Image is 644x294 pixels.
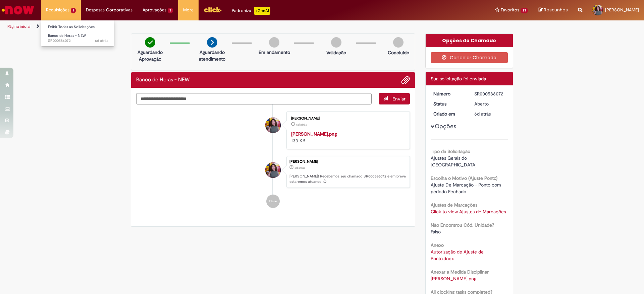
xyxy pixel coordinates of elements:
[136,156,410,188] li: Bianca Da Silva Fernandes E Silva
[136,77,190,83] h2: Banco de Horas - NEW Histórico de tíquete
[431,155,477,168] span: Ajustes Gerais do [GEOGRAPHIC_DATA]
[134,49,166,62] p: Aguardando Aprovação
[5,20,424,33] ul: Trilhas de página
[95,38,108,43] span: 6d atrás
[331,37,341,48] img: img-circle-grey.png
[259,49,290,56] p: Em andamento
[265,162,281,178] div: Bianca Da Silva Fernandes E Silva
[291,131,403,144] div: 133 KB
[431,222,494,228] b: Não Encontrou Cód. Unidade?
[431,202,477,208] b: Ajustes de Marcações
[143,7,166,13] span: Aprovações
[428,100,470,107] dt: Status
[296,123,307,127] span: 6d atrás
[379,93,410,104] button: Enviar
[296,123,307,127] time: 25/09/2025 08:49:56
[41,23,115,31] a: Exibir Todas as Solicitações
[431,182,502,195] span: Ajuste De Marcação - Ponto com período Fechado
[204,5,222,15] img: click_logo_yellow_360x200.png
[544,7,568,13] span: Rascunhos
[431,209,506,215] a: Click to view Ajustes de Marcações
[431,148,470,154] b: Tipo da Solicitação
[41,32,115,45] a: Aberto SR000586072 : Banco de Horas - NEW
[431,242,444,248] b: Anexo
[431,276,476,282] a: Download de Camila Marcolino Lima.png
[1,3,35,17] img: ServiceNow
[48,38,108,44] span: SR000586072
[388,49,409,56] p: Concluído
[183,7,194,13] span: More
[401,76,410,84] button: Adicionar anexos
[393,37,404,48] img: img-circle-grey.png
[294,166,305,170] time: 25/09/2025 08:52:05
[431,175,497,181] b: Escolha o Motivo (Ajuste Ponto)
[289,160,406,164] div: [PERSON_NAME]
[431,229,441,235] span: Falso
[265,118,281,133] div: Bianca Da Silva Fernandes E Silva
[392,96,406,102] span: Enviar
[207,37,217,48] img: arrow-next.png
[326,49,346,56] p: Validação
[428,90,470,97] dt: Número
[289,174,406,184] p: [PERSON_NAME]! Recebemos seu chamado SR000586072 e em breve estaremos atuando.
[136,104,410,215] ul: Histórico de tíquete
[254,7,270,15] p: +GenAi
[431,76,486,82] span: Sua solicitação foi enviada
[431,52,508,63] button: Cancelar Chamado
[46,7,69,13] span: Requisições
[474,111,505,117] div: 25/09/2025 08:52:05
[426,34,513,47] div: Opções do Chamado
[145,37,155,48] img: check-circle-green.png
[431,269,489,275] b: Anexar a Medida Disciplinar
[294,166,305,170] span: 6d atrás
[474,90,505,97] div: SR000586072
[428,111,470,117] dt: Criado em
[474,111,491,117] span: 6d atrás
[474,111,491,117] time: 25/09/2025 08:52:05
[136,93,372,104] textarea: Digite sua mensagem aqui...
[474,100,505,107] div: Aberto
[196,49,228,62] p: Aguardando atendimento
[232,7,270,15] div: Padroniza
[71,8,76,13] span: 1
[538,7,568,13] a: Rascunhos
[431,249,485,262] a: Download de Autorização de Ajuste de Ponto.docx
[41,20,114,47] ul: Requisições
[605,7,639,13] span: [PERSON_NAME]
[501,7,519,13] span: Favoritos
[86,7,132,13] span: Despesas Corporativas
[291,131,337,137] a: [PERSON_NAME].png
[95,38,108,43] time: 25/09/2025 08:52:14
[291,117,403,121] div: [PERSON_NAME]
[269,37,279,48] img: img-circle-grey.png
[48,33,86,38] span: Banco de Horas - NEW
[7,24,31,29] a: Página inicial
[168,8,173,13] span: 3
[521,8,528,13] span: 23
